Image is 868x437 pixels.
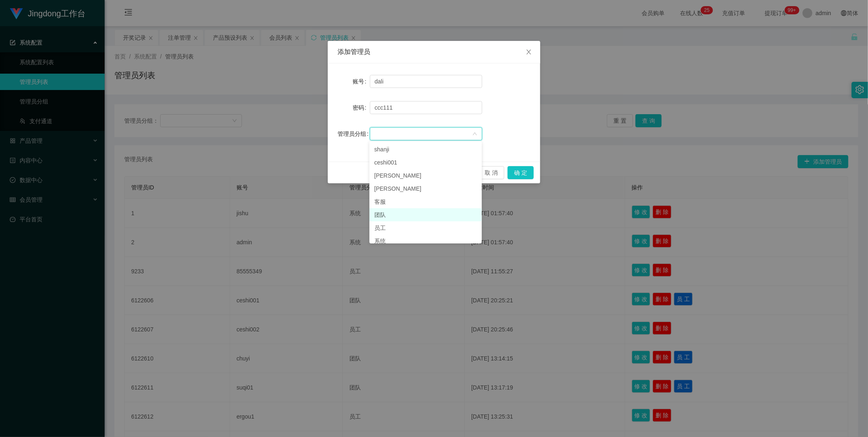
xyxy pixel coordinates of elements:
label: 账号： [353,78,370,85]
label: 管理员分组： [338,131,372,137]
li: [PERSON_NAME] [369,182,482,195]
i: 图标: close [526,49,532,55]
li: [PERSON_NAME] [369,169,482,182]
li: ceshi001 [369,156,482,169]
button: Close [517,41,540,64]
i: 图标: down [472,131,477,137]
button: 确 定 [508,166,534,179]
li: 团队 [369,208,482,221]
li: shanji [369,143,482,156]
button: 取 消 [478,166,504,179]
li: 客服 [369,195,482,208]
input: 请输入密码 [370,101,482,114]
input: 请输入账号 [370,75,482,88]
li: 员工 [369,221,482,234]
div: 添加管理员 [338,47,530,56]
li: 系统 [369,234,482,248]
label: 密码： [353,104,370,111]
